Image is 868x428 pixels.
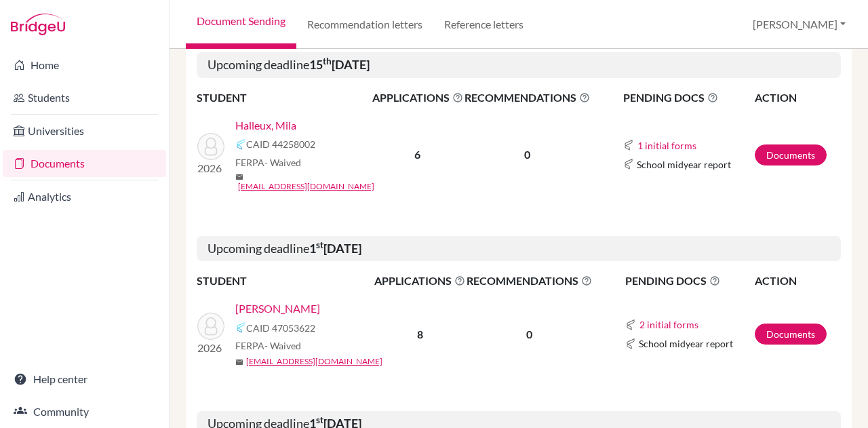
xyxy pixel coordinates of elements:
[754,89,841,106] th: ACTION
[323,56,332,66] sup: th
[197,160,224,176] p: 2026
[625,319,636,330] img: Common App logo
[246,137,315,151] span: CAID 44258002
[197,340,224,356] p: 2026
[246,355,382,368] a: [EMAIL_ADDRESS][DOMAIN_NAME]
[264,157,301,168] span: - Waived
[755,144,827,166] a: Documents
[467,326,592,343] p: 0
[264,340,301,351] span: - Waived
[414,148,420,161] b: 6
[465,147,590,163] p: 0
[11,14,65,35] img: Bridge-U
[747,12,852,37] button: [PERSON_NAME]
[309,241,361,256] b: 1 [DATE]
[235,358,243,366] span: mail
[467,273,592,289] span: RECOMMENDATIONS
[235,173,243,181] span: mail
[3,117,166,144] a: Universities
[625,338,636,349] img: Common App logo
[637,138,697,153] button: 1 initial forms
[3,398,166,425] a: Community
[316,239,323,250] sup: st
[197,89,372,106] th: STUDENT
[754,272,841,290] th: ACTION
[3,150,166,177] a: Documents
[197,52,841,78] h5: Upcoming deadline
[197,133,224,160] img: Halleux, Mila
[623,140,634,151] img: Common App logo
[235,338,301,353] span: FERPA
[235,322,246,333] img: Common App logo
[625,273,753,289] span: PENDING DOCS
[639,317,699,332] button: 2 initial forms
[235,155,301,170] span: FERPA
[623,159,634,170] img: Common App logo
[197,272,374,290] th: STUDENT
[235,139,246,150] img: Common App logo
[374,273,465,289] span: APPLICATIONS
[372,90,463,106] span: APPLICATIONS
[3,84,166,111] a: Students
[3,52,166,79] a: Home
[3,183,166,210] a: Analytics
[465,90,590,106] span: RECOMMENDATIONS
[197,313,224,340] img: Patterson, Lucy
[235,117,296,134] a: Halleux, Mila
[3,366,166,393] a: Help center
[235,300,320,317] a: [PERSON_NAME]
[639,336,733,351] span: School midyear report
[623,90,753,106] span: PENDING DOCS
[238,180,374,193] a: [EMAIL_ADDRESS][DOMAIN_NAME]
[197,236,841,262] h5: Upcoming deadline
[309,57,370,72] b: 15 [DATE]
[316,414,323,425] sup: st
[417,328,423,341] b: 8
[755,324,827,345] a: Documents
[246,321,315,335] span: CAID 47053622
[637,157,731,172] span: School midyear report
